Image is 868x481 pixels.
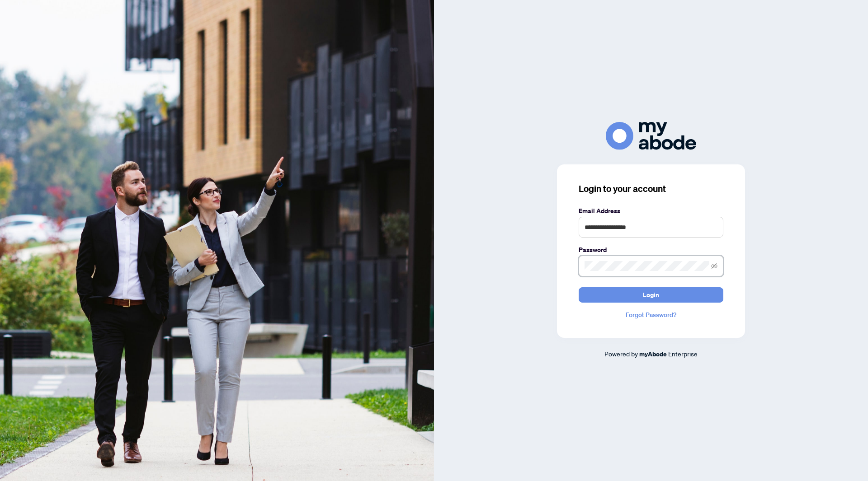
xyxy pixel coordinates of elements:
[579,310,723,320] a: Forgot Password?
[579,206,723,216] label: Email Address
[711,263,717,269] span: eye-invisible
[668,350,698,358] span: Enterprise
[579,287,723,303] button: Login
[639,349,667,359] a: myAbode
[643,288,659,302] span: Login
[606,122,696,149] img: ma-logo
[579,182,723,195] h3: Login to your account
[579,245,723,255] label: Password
[604,350,638,358] span: Powered by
